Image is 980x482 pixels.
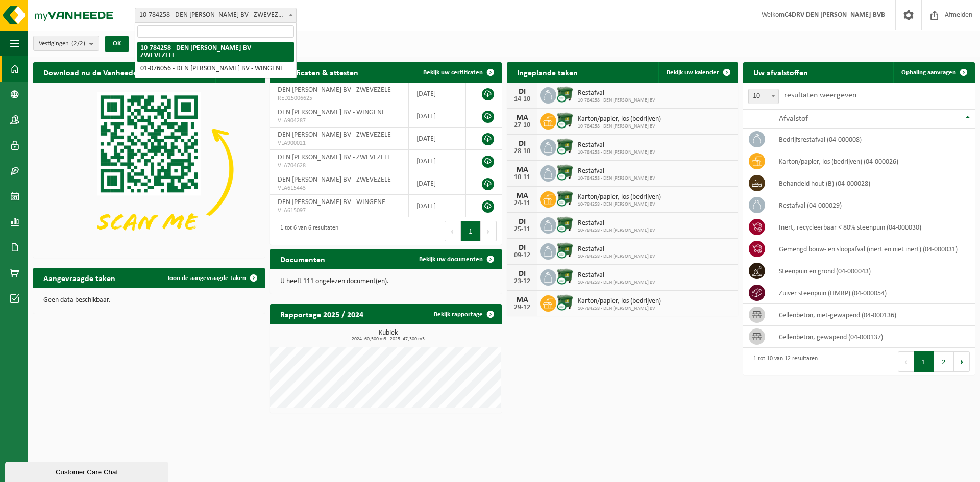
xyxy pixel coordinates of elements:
[512,148,532,155] div: 28-10
[512,88,532,96] div: DI
[411,249,501,269] a: Bekijk uw documenten
[278,198,385,206] span: DEN [PERSON_NAME] BV - WINGENE
[578,253,655,260] span: 10-784258 - DEN [PERSON_NAME] BV
[578,97,655,104] span: 10-784258 - DEN [PERSON_NAME] BV
[135,8,296,22] span: 10-784258 - DEN BAES JURGEN BV - ZWEVEZELE
[785,11,885,19] strong: C4DRV DEN [PERSON_NAME] BVB
[278,207,401,215] span: VLA615097
[278,154,391,161] span: DEN [PERSON_NAME] BV - ZWEVEZELE
[771,194,975,216] td: restafval (04-000029)
[556,164,574,181] img: WB-1100-CU
[578,271,655,280] span: Restafval
[409,172,467,195] td: [DATE]
[137,42,294,62] li: 10-784258 - DEN [PERSON_NAME] BV - ZWEVEZELE
[578,167,655,175] span: Restafval
[278,94,401,103] span: RED25006625
[893,62,974,83] a: Ophaling aanvragen
[556,242,574,259] img: WB-1100-CU
[33,36,99,51] button: Vestigingen(2/2)
[71,40,85,47] count: (2/2)
[275,329,502,342] h3: Kubiek
[512,218,532,226] div: DI
[426,304,501,324] a: Bekijk rapportage
[278,139,401,147] span: VLA900021
[275,220,338,242] div: 1 tot 6 van 6 resultaten
[556,294,574,311] img: WB-1100-CU
[578,227,655,234] span: 10-784258 - DEN [PERSON_NAME] BV
[419,256,483,263] span: Bekijk uw documenten
[556,138,574,155] img: WB-1100-CU
[270,304,374,324] h2: Rapportage 2025 / 2024
[578,201,661,208] span: 10-784258 - DEN [PERSON_NAME] BV
[556,190,574,207] img: WB-1100-CU
[512,304,532,311] div: 29-12
[278,162,401,170] span: VLA704628
[275,337,502,342] span: 2024: 60,500 m3 - 2025: 47,300 m3
[743,62,818,82] h2: Uw afvalstoffen
[898,351,914,372] button: Previous
[578,245,655,253] span: Restafval
[578,306,661,312] span: 10-784258 - DEN [PERSON_NAME] BV
[33,268,126,288] h2: Aangevraagde taken
[512,278,532,285] div: 23-12
[512,96,532,103] div: 14-10
[748,89,779,104] span: 10
[409,128,467,150] td: [DATE]
[556,112,574,129] img: WB-1100-CU
[771,260,975,282] td: steenpuin en grond (04-000043)
[278,109,385,116] span: DEN [PERSON_NAME] BV - WINGENE
[278,184,401,192] span: VLA615443
[5,460,170,482] iframe: chat widget
[512,192,532,200] div: MA
[771,326,975,348] td: cellenbeton, gewapend (04-000137)
[409,195,467,217] td: [DATE]
[512,114,532,122] div: MA
[578,280,655,286] span: 10-784258 - DEN [PERSON_NAME] BV
[135,8,297,23] span: 10-784258 - DEN BAES JURGEN BV - ZWEVEZELE
[461,221,481,241] button: 1
[278,86,391,94] span: DEN [PERSON_NAME] BV - ZWEVEZELE
[512,296,532,304] div: MA
[901,69,956,76] span: Ophaling aanvragen
[409,105,467,128] td: [DATE]
[771,216,975,238] td: inert, recycleerbaar < 80% steenpuin (04-000030)
[556,86,574,103] img: WB-1100-CU
[512,122,532,129] div: 27-10
[278,176,391,184] span: DEN [PERSON_NAME] BV - ZWEVEZELE
[914,351,934,372] button: 1
[270,249,335,269] h2: Documenten
[954,351,970,372] button: Next
[137,62,294,75] li: 01-076056 - DEN [PERSON_NAME] BV - WINGENE
[578,219,655,227] span: Restafval
[512,140,532,148] div: DI
[578,141,655,149] span: Restafval
[578,115,661,123] span: Karton/papier, los (bedrijven)
[748,350,818,373] div: 1 tot 10 van 12 resultaten
[578,149,655,156] span: 10-784258 - DEN [PERSON_NAME] BV
[481,221,497,241] button: Next
[280,278,492,285] p: U heeft 111 ongelezen document(en).
[33,83,265,256] img: Download de VHEPlus App
[43,297,255,304] p: Geen data beschikbaar.
[512,244,532,252] div: DI
[578,123,661,130] span: 10-784258 - DEN [PERSON_NAME] BV
[512,166,532,174] div: MA
[167,275,246,282] span: Toon de aangevraagde taken
[771,172,975,194] td: behandeld hout (B) (04-000028)
[667,69,719,76] span: Bekijk uw kalender
[749,89,778,104] span: 10
[278,131,391,139] span: DEN [PERSON_NAME] BV - ZWEVEZELE
[507,62,588,82] h2: Ingeplande taken
[512,252,532,259] div: 09-12
[771,150,975,172] td: karton/papier, los (bedrijven) (04-000026)
[278,117,401,125] span: VLA904287
[771,129,975,150] td: bedrijfsrestafval (04-000008)
[270,62,369,82] h2: Certificaten & attesten
[512,270,532,278] div: DI
[771,238,975,260] td: gemengd bouw- en sloopafval (inert en niet inert) (04-000031)
[415,62,501,83] a: Bekijk uw certificaten
[409,150,467,172] td: [DATE]
[409,83,467,105] td: [DATE]
[556,216,574,233] img: WB-1100-CU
